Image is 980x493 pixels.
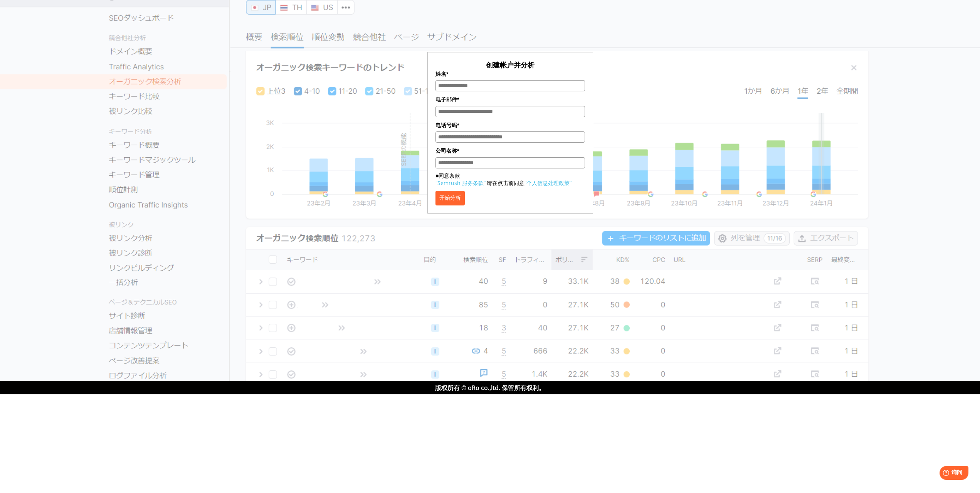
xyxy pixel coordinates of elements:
font: ■同意条款 [435,172,460,179]
font: 版权所有 © oRo co.,ltd. 保留所有权利。 [435,384,545,392]
a: “个人信息处理政策” [524,179,572,187]
font: 电子邮件* [435,96,459,103]
font: 开始分析 [439,195,461,201]
iframe: 帮助小部件启动器 [911,463,972,485]
font: 请在点击前同意 [487,179,524,187]
button: 开始分析 [435,191,465,205]
font: 公司名称* [435,148,459,154]
a: “Semrush 服务条款” [435,179,486,187]
font: 电话号码* [435,122,459,128]
font: 创建帐户并分析 [486,60,535,69]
